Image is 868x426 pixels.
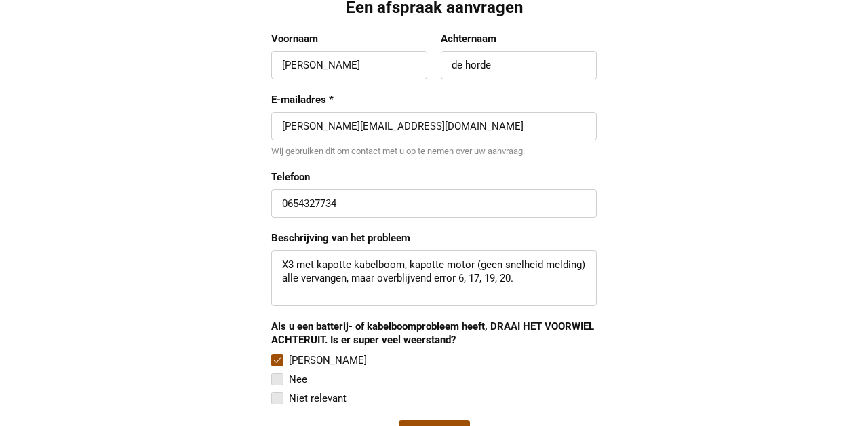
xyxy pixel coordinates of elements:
input: Achternaam [452,58,586,72]
input: 0647493275 [282,197,586,210]
div: [PERSON_NAME] [289,352,367,368]
label: Beschrijving van het probleem [271,231,597,245]
div: Nee [289,371,307,387]
div: Als u een batterij- of kabelboomprobleem heeft, DRAAI HET VOORWIEL ACHTERUIT. Is er super veel we... [271,319,597,347]
textarea: X3 met kapotte kabelboom, kapotte motor (geen snelheid melding) alle vervangen, maar overblijvend... [282,258,586,298]
label: Achternaam [441,32,597,45]
div: Niet relevant [289,390,347,406]
input: Voornaam [282,58,416,72]
label: Telefoon [271,170,597,184]
div: Wij gebruiken dit om contact met u op te nemen over uw aanvraag. [271,146,597,157]
label: E-mailadres * [271,93,597,106]
input: E-mailadres * [282,119,586,133]
label: Voornaam [271,32,427,45]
